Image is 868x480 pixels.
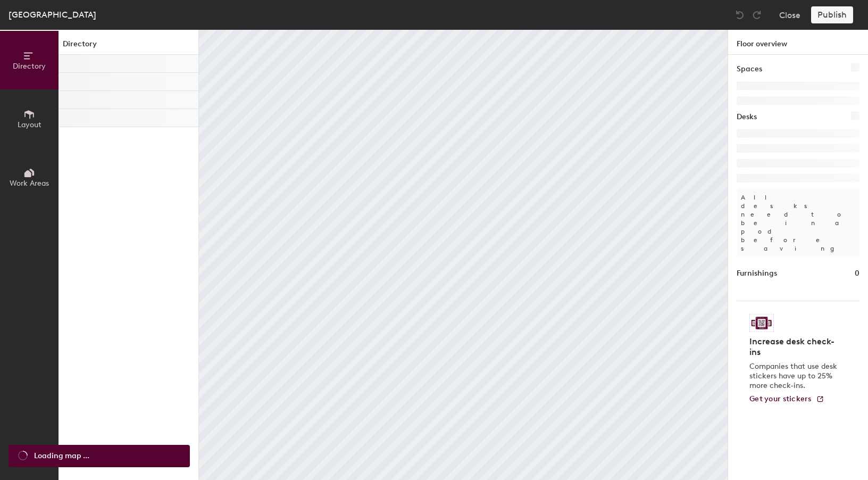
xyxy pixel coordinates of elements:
[735,10,745,20] img: Undo
[752,10,762,20] img: Redo
[749,395,824,404] a: Get your stickers
[737,189,859,257] p: All desks need to be in a pod before saving
[737,63,762,75] h1: Spaces
[737,111,757,123] h1: Desks
[13,62,46,71] span: Directory
[34,450,89,462] span: Loading map ...
[18,120,41,129] span: Layout
[199,30,728,480] canvas: Map
[749,314,774,332] img: Sticker logo
[749,394,812,403] span: Get your stickers
[10,179,49,188] span: Work Areas
[749,336,840,358] h4: Increase desk check-ins
[779,6,800,23] button: Close
[59,38,198,55] h1: Directory
[737,268,777,279] h1: Furnishings
[9,8,96,21] div: [GEOGRAPHIC_DATA]
[855,268,859,279] h1: 0
[728,30,868,55] h1: Floor overview
[749,362,840,391] p: Companies that use desk stickers have up to 25% more check-ins.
